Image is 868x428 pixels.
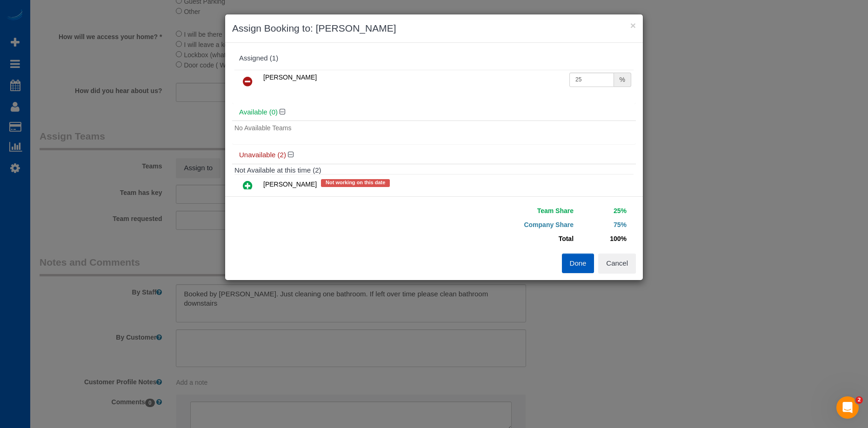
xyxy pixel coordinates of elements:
[576,218,629,232] td: 75%
[630,20,636,30] button: ×
[836,396,859,419] iframe: Intercom live chat
[232,21,636,35] h3: Assign Booking to: [PERSON_NAME]
[441,218,576,232] td: Company Share
[321,179,390,187] span: Not working on this date
[576,204,629,218] td: 25%
[239,151,629,159] h4: Unavailable (2)
[441,204,576,218] td: Team Share
[598,254,636,273] button: Cancel
[855,396,863,404] span: 2
[441,232,576,246] td: Total
[234,167,634,174] h4: Not Available at this time (2)
[263,74,317,81] span: [PERSON_NAME]
[562,254,594,273] button: Done
[239,54,629,62] div: Assigned (1)
[614,73,631,87] div: %
[239,108,629,116] h4: Available (0)
[234,124,291,132] span: No Available Teams
[263,181,317,188] span: [PERSON_NAME]
[576,232,629,246] td: 100%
